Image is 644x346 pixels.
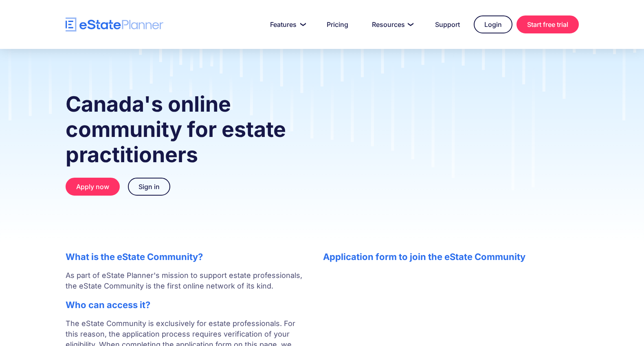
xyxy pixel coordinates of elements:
a: Support [425,16,470,33]
h2: Who can access it? [66,300,307,310]
h2: What is the eState Community? [66,251,307,262]
p: As part of eState Planner's mission to support estate professionals, the eState Community is the ... [66,270,307,291]
a: Resources [362,16,421,33]
a: Start free trial [517,15,579,33]
a: Pricing [317,16,358,33]
a: Login [474,15,512,33]
h2: Application form to join the eState Community [323,251,579,262]
a: Sign in [128,178,170,196]
strong: Canada's online community for estate practitioners [66,91,286,167]
a: home [66,18,163,32]
a: Apply now [66,178,120,196]
a: Features [260,16,313,33]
